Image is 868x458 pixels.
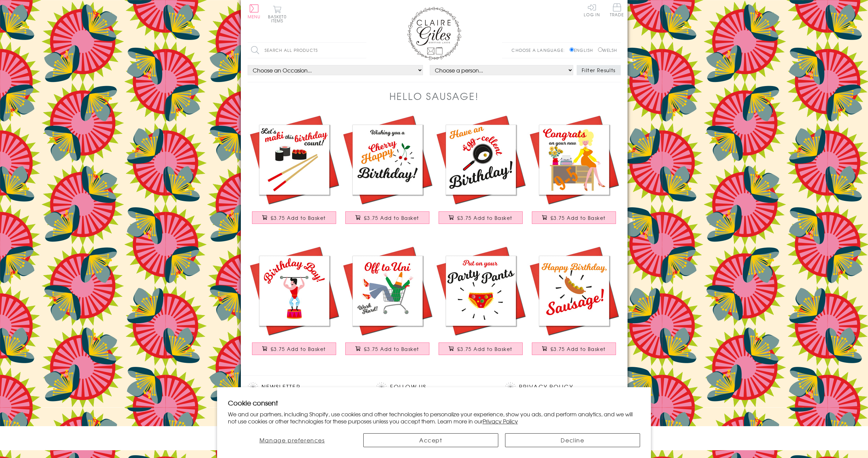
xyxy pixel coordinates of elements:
[570,47,596,53] label: English
[341,244,434,337] img: Congratulations and Good Luck Card, Off to Uni, Embellished with pompoms
[519,382,573,392] a: Privacy Policy
[341,113,434,206] img: Birthday Card, Cherry Happy Birthday, Embellished with colourful pompoms
[434,113,527,206] img: Birthday Card, Have an Egg-cellent Day, Embellished with colourful pompoms
[248,14,261,20] span: Menu
[252,342,336,355] button: £3.75 Add to Basket
[527,113,621,206] img: New Job Congratulations Card, 9-5 Dolly, Embellished with colourful pompoms
[457,346,513,352] span: £3.75 Add to Basket
[360,43,366,58] input: Search
[248,244,341,362] a: Birthday Boy Card, Circus Strong Man, Embellished with colourful pompoms £3.75 Add to Basket
[577,65,621,75] button: Filter Results
[389,89,479,103] h1: Hello Sausage!
[364,346,419,352] span: £3.75 Add to Basket
[505,433,640,447] button: Decline
[341,113,434,231] a: Birthday Card, Cherry Happy Birthday, Embellished with colourful pompoms £3.75 Add to Basket
[271,346,326,352] span: £3.75 Add to Basket
[439,211,523,224] button: £3.75 Add to Basket
[248,113,341,231] a: Birthday Card, Maki This Birthday Count, Sushi Embellished with colourful pompoms £3.75 Add to Ba...
[598,47,617,53] label: Welsh
[407,7,461,60] img: Claire Giles Greetings Cards
[271,214,326,221] span: £3.75 Add to Basket
[532,342,616,355] button: £3.75 Add to Basket
[610,3,624,18] a: Trade
[598,47,602,52] input: Welsh
[268,5,287,23] button: Basket0 items
[259,436,325,444] span: Manage preferences
[345,342,429,355] button: £3.75 Add to Basket
[248,43,366,58] input: Search all products
[345,211,429,224] button: £3.75 Add to Basket
[610,3,624,17] span: Trade
[434,244,527,337] img: Birthday or Congratulations Card, Party Pants, Embellished with colourful pompoms
[228,433,356,447] button: Manage preferences
[483,417,518,425] a: Privacy Policy
[434,113,527,231] a: Birthday Card, Have an Egg-cellent Day, Embellished with colourful pompoms £3.75 Add to Basket
[363,433,498,447] button: Accept
[376,382,491,393] h2: Follow Us
[527,244,621,362] a: Birthday Card, Hello Sausage, Embellished with colourful pompoms £3.75 Add to Basket
[439,342,523,355] button: £3.75 Add to Basket
[248,65,423,75] select: option option
[248,4,261,19] button: Menu
[551,214,606,221] span: £3.75 Add to Basket
[271,14,287,24] span: 0 items
[228,411,640,425] p: We and our partners, including Shopify, use cookies and other technologies to personalize your ex...
[527,113,621,231] a: New Job Congratulations Card, 9-5 Dolly, Embellished with colourful pompoms £3.75 Add to Basket
[248,244,341,337] img: Birthday Boy Card, Circus Strong Man, Embellished with colourful pompoms
[570,47,574,52] input: English
[527,244,621,337] img: Birthday Card, Hello Sausage, Embellished with colourful pompoms
[252,211,336,224] button: £3.75 Add to Basket
[248,382,363,393] h2: Newsletter
[248,113,341,206] img: Birthday Card, Maki This Birthday Count, Sushi Embellished with colourful pompoms
[584,3,600,17] a: Log In
[532,211,616,224] button: £3.75 Add to Basket
[228,398,640,408] h2: Cookie consent
[457,214,513,221] span: £3.75 Add to Basket
[364,214,419,221] span: £3.75 Add to Basket
[341,244,434,362] a: Congratulations and Good Luck Card, Off to Uni, Embellished with pompoms £3.75 Add to Basket
[551,346,606,352] span: £3.75 Add to Basket
[434,244,527,362] a: Birthday or Congratulations Card, Party Pants, Embellished with colourful pompoms £3.75 Add to Ba...
[512,47,568,53] p: Choose a language:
